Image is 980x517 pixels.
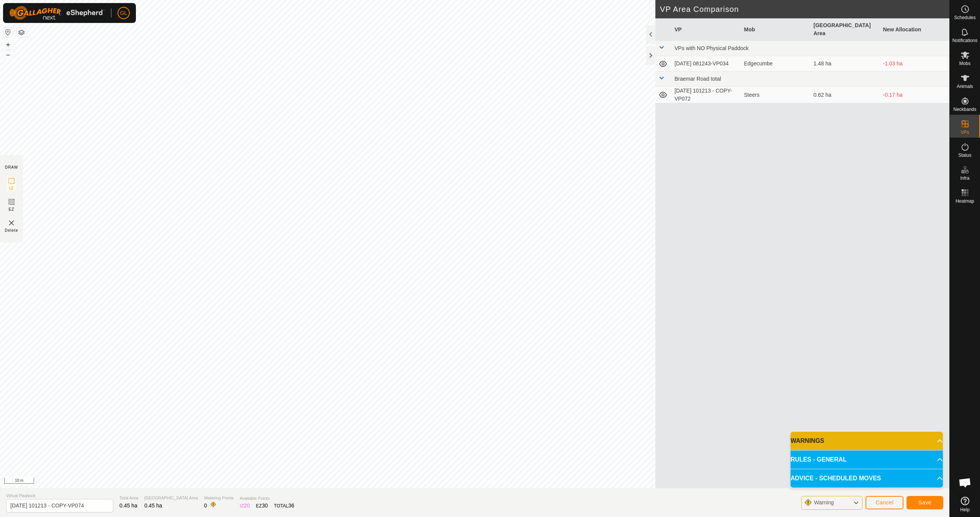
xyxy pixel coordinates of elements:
td: [DATE] 101213 - COPY-VP072 [671,87,741,103]
span: Warning [814,499,834,506]
span: VPs [960,130,969,135]
span: Virtual Paddock [6,493,113,499]
div: IZ [240,502,250,510]
span: Mobs [959,61,970,66]
img: VP [7,218,16,228]
a: Contact Us [482,478,505,485]
th: [GEOGRAPHIC_DATA] Area [810,18,880,41]
div: Open chat [954,471,977,494]
span: 0 [204,502,207,509]
span: Braemar Road total [675,76,721,82]
span: [GEOGRAPHIC_DATA] Area [144,495,198,501]
div: Edgecumbe [744,60,808,68]
h2: VP Area Comparison [660,5,949,14]
span: 0.45 ha [119,502,137,509]
span: Notifications [952,38,977,43]
span: Cancel [875,499,893,506]
span: EZ [9,206,15,212]
td: 0.62 ha [810,87,880,103]
span: Animals [957,84,973,89]
p-accordion-header: RULES - GENERAL [791,450,943,469]
span: Available Points [240,495,294,502]
span: IZ [10,185,14,191]
span: Save [918,499,931,506]
th: VP [671,18,741,41]
span: Watering Points [204,495,234,501]
div: EZ [256,502,268,510]
button: + [3,40,13,49]
div: Steers [744,91,808,99]
span: 0.45 ha [144,502,162,509]
p-accordion-header: ADVICE - SCHEDULED MOVES [791,469,943,488]
div: TOTAL [274,502,294,510]
span: WARNINGS [791,436,824,445]
button: – [3,50,13,59]
span: RULES - GENERAL [791,455,847,464]
span: VPs with NO Physical Paddock [675,45,749,51]
th: New Allocation [880,18,950,41]
span: ADVICE - SCHEDULED MOVES [791,474,881,483]
a: Privacy Policy [444,478,473,485]
button: Reset Map [3,28,13,37]
div: DRAW [5,164,18,170]
span: 20 [244,502,250,509]
span: GL [120,9,127,17]
span: Infra [960,176,969,180]
td: -1.03 ha [880,56,950,72]
td: [DATE] 081243-VP034 [671,56,741,72]
a: Help [950,494,980,515]
span: Status [958,153,971,158]
span: Delete [5,228,18,233]
span: Total Area [119,495,138,501]
span: Schedules [954,15,975,20]
span: Neckbands [953,107,976,112]
button: Map Layers [17,28,26,37]
button: Cancel [866,496,903,509]
span: Help [960,507,970,512]
span: 30 [262,502,268,509]
th: Mob [741,18,811,41]
td: 1.48 ha [810,56,880,72]
span: Heatmap [955,199,974,203]
button: Save [906,496,943,509]
p-accordion-header: WARNINGS [791,432,943,450]
td: -0.17 ha [880,87,950,103]
img: Gallagher Logo [9,6,105,20]
span: 36 [288,502,294,509]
